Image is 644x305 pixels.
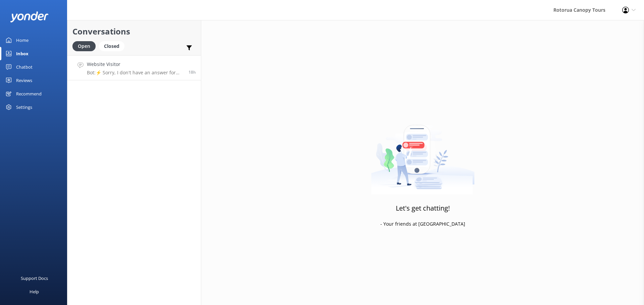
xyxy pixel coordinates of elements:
[396,203,450,214] h3: Let's get chatting!
[99,41,124,51] div: Closed
[67,55,201,80] a: Website VisitorBot:⚡ Sorry, I don't have an answer for that. Could you please try and rephrase yo...
[371,111,475,195] img: artwork of a man stealing a conversation from at giant smartphone
[16,87,42,100] div: Recommend
[189,69,196,75] span: Sep 26 2025 12:23pm (UTC +12:00) Pacific/Auckland
[72,42,99,50] a: Open
[10,11,49,22] img: yonder-white-logo.png
[380,220,465,228] p: - Your friends at [GEOGRAPHIC_DATA]
[16,33,29,47] div: Home
[16,100,32,114] div: Settings
[16,47,29,60] div: Inbox
[72,41,96,51] div: Open
[30,285,39,298] div: Help
[16,74,32,87] div: Reviews
[21,272,48,285] div: Support Docs
[16,60,33,74] div: Chatbot
[72,25,196,38] h2: Conversations
[87,61,183,68] h4: Website Visitor
[99,42,128,50] a: Closed
[87,70,183,76] p: Bot: ⚡ Sorry, I don't have an answer for that. Could you please try and rephrase your question? A...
